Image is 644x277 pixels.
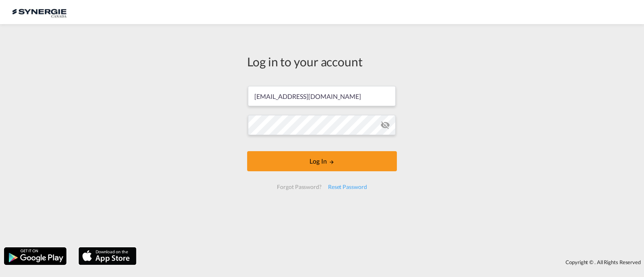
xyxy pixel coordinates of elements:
md-icon: icon-eye-off [380,120,390,130]
div: Reset Password [325,180,370,194]
input: Enter email/phone number [248,86,396,106]
div: Copyright © . All Rights Reserved [140,255,644,269]
img: 1f56c880d42311ef80fc7dca854c8e59.png [12,3,66,21]
img: google.png [3,246,67,266]
div: Forgot Password? [274,180,324,194]
button: LOGIN [247,151,397,171]
div: Log in to your account [247,53,397,70]
img: apple.png [78,246,137,266]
